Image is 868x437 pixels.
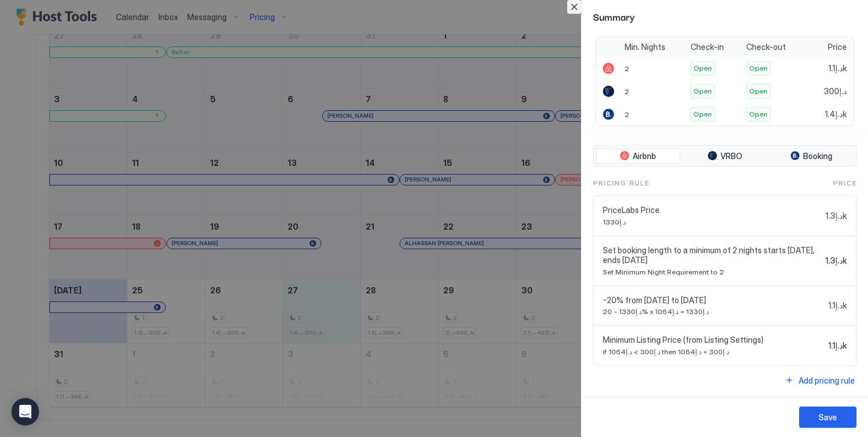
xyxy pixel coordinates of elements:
span: PriceLabs Price [603,205,821,215]
div: Save [819,411,837,423]
span: -20% from [DATE] to [DATE] [603,295,824,305]
span: VRBO [720,151,742,161]
span: Minimum Listing Price (from Listing Settings) [603,335,824,345]
span: Price [833,178,857,188]
span: Pricing Rule [593,178,649,188]
span: د.إ1.3k [826,211,847,221]
span: Airbnb [633,151,656,161]
span: د.إ1.1k [828,63,847,74]
span: Check-out [746,42,786,52]
span: Summary [593,9,857,24]
button: Airbnb [596,148,680,164]
span: Min. Nights [625,42,665,52]
span: Open [693,109,712,119]
button: Booking [769,148,854,164]
span: د.إ1.1k [828,300,847,311]
span: Booking [803,151,832,161]
span: د.إ1330 - 20% x د.إ1330 = د.إ1064 [603,307,824,316]
span: Open [749,86,768,96]
span: Open [749,63,768,74]
button: Add pricing rule [783,373,857,388]
button: VRBO [683,148,767,164]
span: 2 [625,110,629,119]
span: if د.إ300 > د.إ1064 then د.إ300 = د.إ1064 [603,347,824,356]
div: tab-group [593,145,857,167]
span: د.إ1.3k [826,256,847,266]
span: Open [693,86,712,96]
div: Open Intercom Messenger [11,398,39,426]
span: 2 [625,87,629,96]
span: د.إ300 [824,86,847,96]
span: د.إ1.4k [825,109,847,119]
span: Open [693,63,712,74]
span: 2 [625,64,629,73]
span: د.إ1330 [603,218,821,226]
span: Price [828,42,847,52]
span: Set Minimum Night Requirement to 2 [603,268,821,276]
span: Set booking length to a minimum of 2 nights starts [DATE], ends [DATE] [603,245,821,265]
span: Check-in [691,42,724,52]
div: Add pricing rule [799,374,855,386]
button: Save [799,407,857,428]
span: د.إ1.1k [828,341,847,351]
span: Open [749,109,768,119]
